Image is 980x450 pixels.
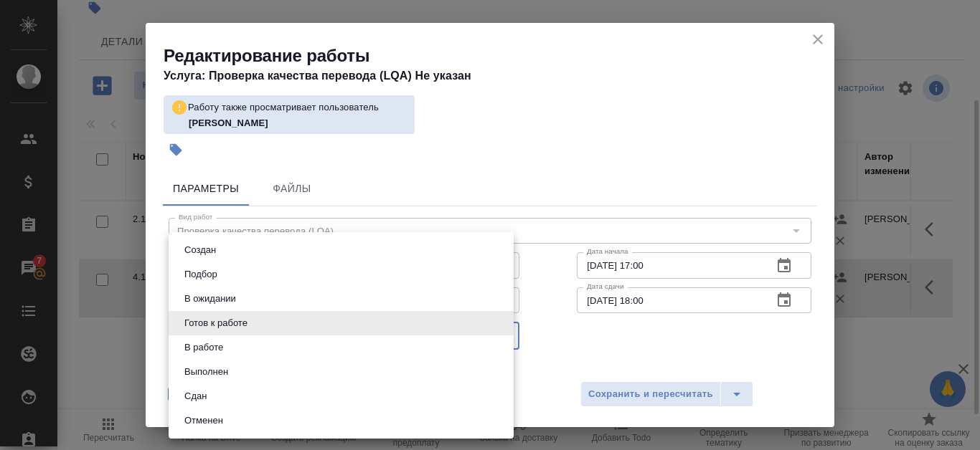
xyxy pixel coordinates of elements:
[180,413,227,429] button: Отменен
[180,388,211,404] button: Сдан
[180,242,220,258] button: Создан
[180,315,252,331] button: Готов к работе
[180,364,232,380] button: Выполнен
[180,291,240,307] button: В ожидании
[180,267,222,282] button: Подбор
[180,340,227,355] button: В работе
